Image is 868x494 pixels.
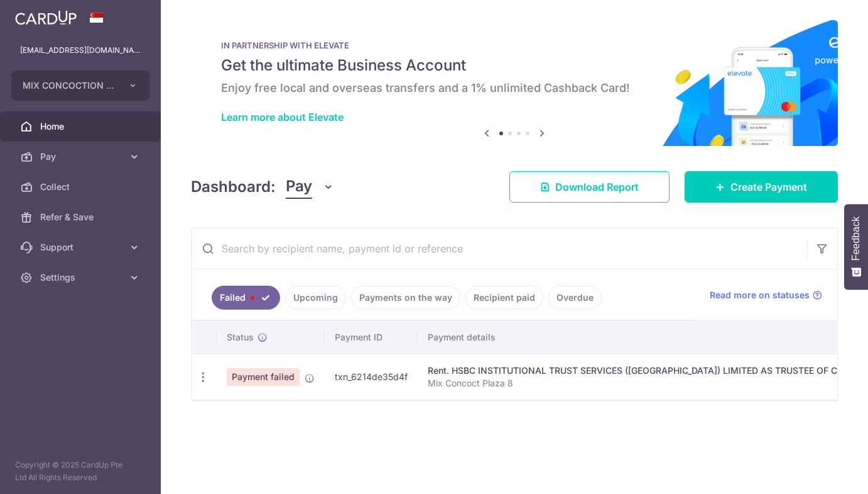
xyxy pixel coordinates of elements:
[191,20,838,146] img: Renovation banner
[221,40,808,50] p: IN PARTNERSHIP WITH ELEVATE
[325,354,418,400] td: txn_6214de35d4f
[191,176,276,198] h4: Dashboard:
[192,228,807,269] input: Search by recipient name, payment id or reference
[286,175,334,199] button: Pay
[40,181,123,193] span: Collect
[844,204,868,289] button: Feedback - Show survey
[227,331,254,344] span: Status
[40,211,123,223] span: Refer & Save
[509,171,670,203] a: Download Report
[221,55,808,76] h5: Get the ultimate Business Account
[15,10,77,25] img: CardUp
[227,368,300,386] span: Payment failed
[221,81,808,96] h6: Enjoy free local and overseas transfers and a 1% unlimited Cashback Card!
[40,150,123,163] span: Pay
[11,70,149,101] button: MIX CONCOCTION PTE. LTD.
[40,271,123,284] span: Settings
[685,171,838,203] a: Create Payment
[285,286,346,310] a: Upcoming
[212,286,280,310] a: Failed
[325,321,418,354] th: Payment ID
[555,179,639,194] span: Download Report
[221,111,344,123] a: Learn more about Elevate
[730,179,807,194] span: Create Payment
[465,286,543,310] a: Recipient paid
[40,120,123,133] span: Home
[548,286,602,310] a: Overdue
[850,216,862,261] span: Feedback
[20,44,141,57] p: [EMAIL_ADDRESS][DOMAIN_NAME]
[40,241,123,254] span: Support
[286,175,312,199] span: Pay
[710,289,810,301] span: Read more on statuses
[710,289,822,301] a: Read more on statuses
[351,286,460,310] a: Payments on the way
[23,79,116,92] span: MIX CONCOCTION PTE. LTD.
